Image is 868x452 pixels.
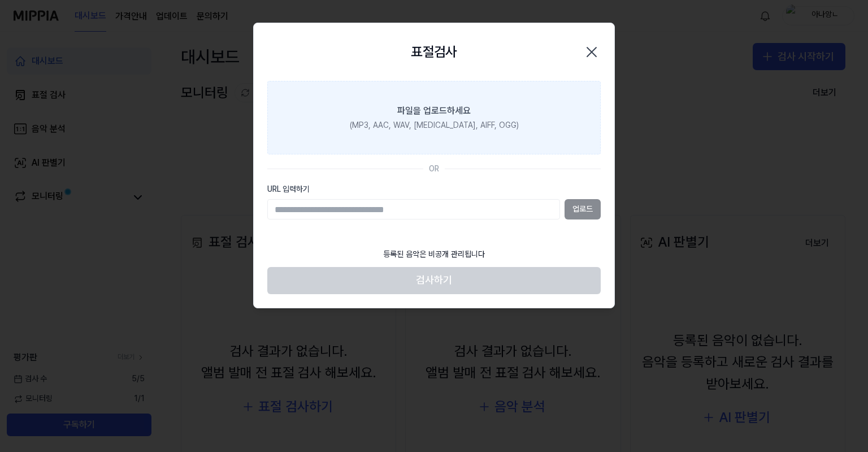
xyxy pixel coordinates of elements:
div: 파일을 업로드하세요 [397,104,471,118]
div: OR [429,163,439,175]
label: URL 입력하기 [267,184,601,195]
h2: 표절검사 [411,41,457,63]
div: (MP3, AAC, WAV, [MEDICAL_DATA], AIFF, OGG) [350,120,519,131]
div: 등록된 음악은 비공개 관리됩니다 [376,242,492,267]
